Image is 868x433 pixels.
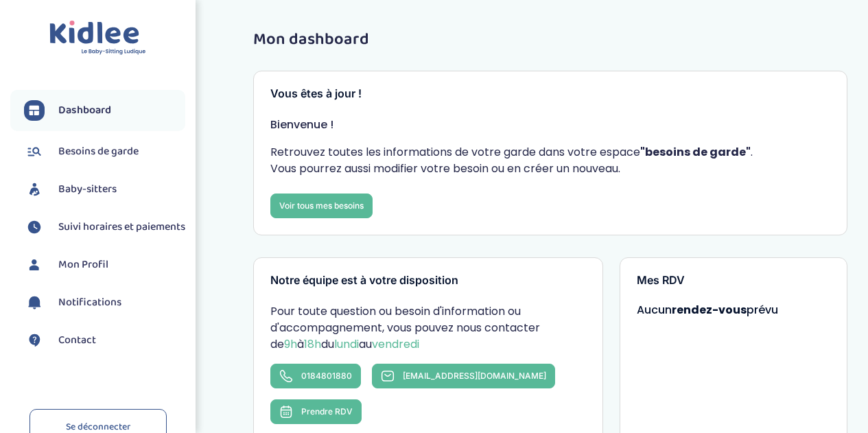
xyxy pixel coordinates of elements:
[672,302,747,318] strong: rendez-vous
[24,179,45,200] img: babysitters.svg
[58,257,108,273] span: Mon Profil
[58,294,121,311] span: Notifications
[253,31,847,49] h1: Mon dashboard
[270,194,373,218] a: Voir tous mes besoins
[284,336,297,352] span: 9h
[301,371,352,381] span: 0184801880
[58,143,139,160] span: Besoins de garde
[637,274,830,287] h3: Mes RDV
[270,399,362,424] button: Prendre RDV
[334,336,359,352] span: lundi
[24,330,185,351] a: Contact
[58,102,111,119] span: Dashboard
[270,144,830,177] p: Retrouvez toutes les informations de votre garde dans votre espace . Vous pourrez aussi modifier ...
[637,302,778,318] span: Aucun prévu
[304,336,321,352] span: 18h
[49,21,146,56] img: logo.svg
[270,117,830,133] p: Bienvenue !
[24,217,45,237] img: suivihoraire.svg
[403,371,546,381] span: [EMAIL_ADDRESS][DOMAIN_NAME]
[24,255,45,275] img: profil.svg
[270,364,361,388] a: 0184801880
[24,292,185,313] a: Notifications
[24,330,45,351] img: contact.svg
[270,88,830,100] h3: Vous êtes à jour !
[58,219,185,235] span: Suivi horaires et paiements
[270,274,586,287] h3: Notre équipe est à votre disposition
[24,179,185,200] a: Baby-sitters
[24,100,45,121] img: dashboard.svg
[270,303,586,353] p: Pour toute question ou besoin d'information ou d'accompagnement, vous pouvez nous contacter de à ...
[24,255,185,275] a: Mon Profil
[640,144,751,160] strong: "besoins de garde"
[58,181,117,198] span: Baby-sitters
[24,292,45,313] img: notification.svg
[372,336,419,352] span: vendredi
[24,141,45,162] img: besoin.svg
[372,364,555,388] a: [EMAIL_ADDRESS][DOMAIN_NAME]
[301,406,353,417] span: Prendre RDV
[24,141,185,162] a: Besoins de garde
[24,217,185,237] a: Suivi horaires et paiements
[58,332,96,349] span: Contact
[24,100,185,121] a: Dashboard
